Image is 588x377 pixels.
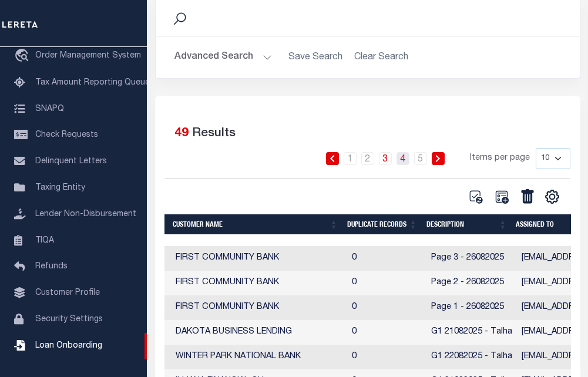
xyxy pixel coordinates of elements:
span: Items per page [470,152,530,165]
td: WINTER PARK NATIONAL BANK [171,345,347,369]
a: 3 [379,152,392,165]
span: Loan Onboarding [35,342,102,350]
td: DAKOTA BUSINESS LENDING [171,320,347,345]
a: 5 [414,152,427,165]
th: Customer Name: activate to sort column ascending [168,214,342,234]
td: Page 2 - 26082025 [426,271,517,295]
td: 0 [347,246,426,271]
a: 2 [361,152,374,165]
th: Duplicate Records: activate to sort column ascending [342,214,422,234]
td: G1 22082025 - Talha [426,345,517,369]
td: FIRST COMMUNITY BANK [171,295,347,320]
span: Lender Non-Disbursement [35,210,136,218]
span: Tax Amount Reporting Queue [35,79,150,87]
a: 4 [397,152,409,165]
i: travel_explore [14,49,33,64]
td: FIRST COMMUNITY BANK [171,246,347,271]
span: Taxing Entity [35,184,85,192]
span: TIQA [35,236,54,244]
a: 1 [344,152,357,165]
span: Customer Profile [35,289,100,297]
th: Description: activate to sort column ascending [422,214,512,234]
td: Page 1 - 26082025 [426,295,517,320]
td: 0 [347,271,426,295]
td: G1 21082025 - Talha [426,320,517,345]
span: Delinquent Letters [35,157,107,166]
td: Page 3 - 26082025 [426,246,517,271]
span: Order Management System [35,52,141,60]
span: SNAPQ [35,105,64,113]
td: 0 [347,295,426,320]
label: Results [192,124,236,143]
td: FIRST COMMUNITY BANK [171,271,347,295]
button: Advanced Search [174,46,272,69]
span: Refunds [35,262,68,271]
td: 0 [347,320,426,345]
span: Check Requests [35,131,98,139]
span: 49 [174,127,189,140]
span: Security Settings [35,315,103,324]
td: 0 [347,345,426,369]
